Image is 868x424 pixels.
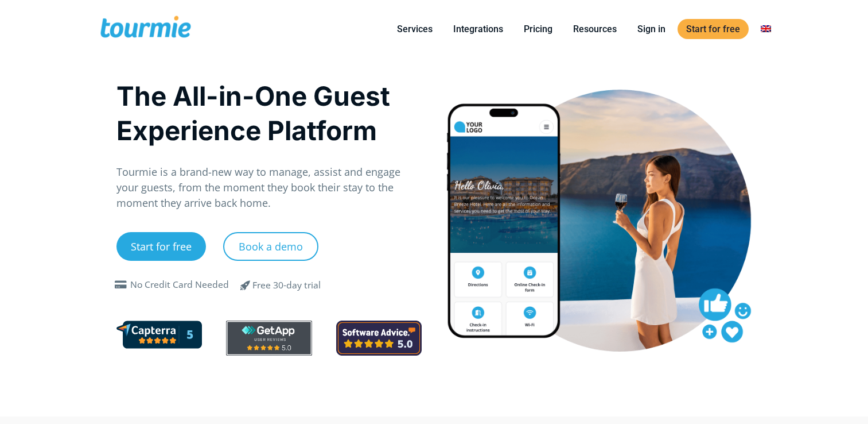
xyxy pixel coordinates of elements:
span:  [112,280,130,290]
h1: The All-in-One Guest Experience Platform [116,79,422,148]
a: Start for free [116,232,206,261]
div: No Credit Card Needed [130,278,229,292]
span:  [232,278,259,292]
a: Resources [565,22,625,36]
a: Integrations [445,22,512,36]
p: Tourmie is a brand-new way to manage, assist and engage your guests, from the moment they book th... [116,164,422,211]
a: Pricing [515,22,561,36]
a: Services [388,22,441,36]
div: Free 30-day trial [252,279,321,292]
a: Book a demo [223,232,318,261]
a: Start for free [678,19,749,39]
a: Sign in [629,22,674,36]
